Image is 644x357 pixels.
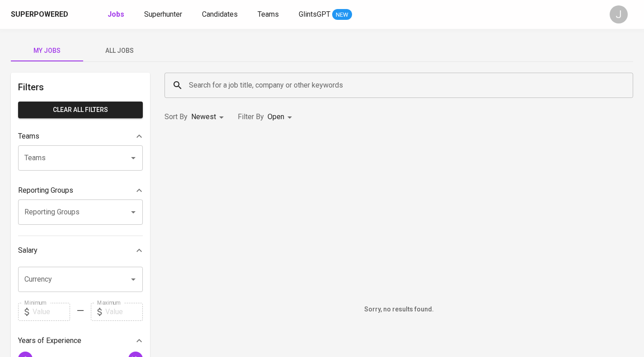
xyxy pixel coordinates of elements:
span: Candidates [202,10,238,19]
span: NEW [332,10,352,19]
button: Clear All filters [18,102,143,118]
a: Superpoweredapp logo [11,8,82,21]
a: Teams [258,9,281,20]
button: Open [127,206,140,218]
h6: Filters [18,80,143,94]
p: Years of Experience [18,335,81,346]
div: Salary [18,241,143,260]
button: Open [127,152,140,164]
b: Jobs [108,10,124,19]
p: Sort By [165,111,188,122]
div: Years of Experience [18,332,143,350]
img: yH5BAEAAAAALAAAAAABAAEAAAIBRAA7 [331,156,467,292]
button: Open [127,273,140,286]
span: My Jobs [16,45,78,56]
input: Value [33,303,70,321]
img: app logo [70,8,82,21]
span: All Jobs [89,45,150,56]
a: Candidates [202,9,240,20]
p: Teams [18,131,39,142]
span: Teams [258,10,279,19]
a: Jobs [108,9,126,20]
p: Newest [191,111,216,122]
input: Value [105,303,143,321]
div: Superpowered [11,9,68,20]
div: Open [268,109,295,125]
div: J [610,5,628,23]
a: Superhunter [144,9,184,20]
p: Reporting Groups [18,185,73,196]
p: Filter By [238,111,264,122]
div: Reporting Groups [18,181,143,199]
span: GlintsGPT [299,10,330,19]
a: GlintsGPT NEW [299,9,352,20]
p: Salary [18,245,38,256]
span: Superhunter [144,10,182,19]
span: Clear All filters [25,104,136,116]
div: Teams [18,127,143,145]
span: Open [268,112,284,121]
div: Newest [191,109,227,125]
h6: Sorry, no results found. [165,305,633,315]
